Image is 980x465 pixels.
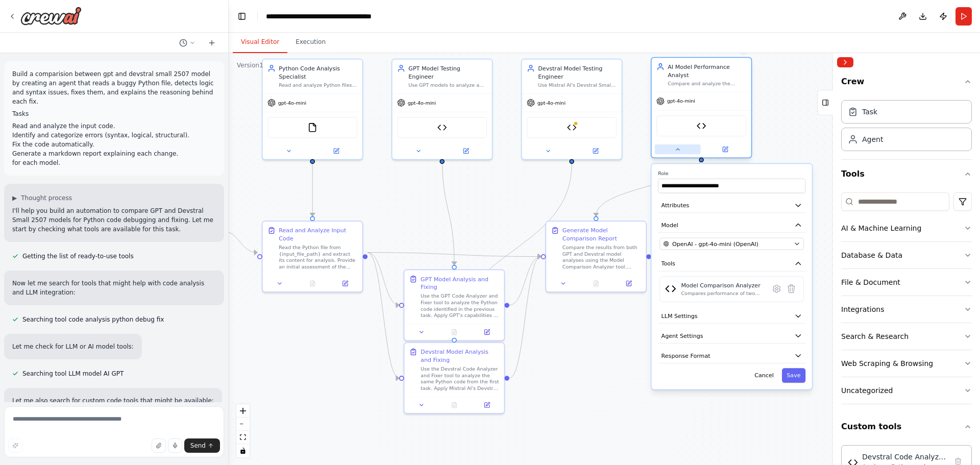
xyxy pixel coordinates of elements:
[837,57,853,67] button: Collapse right sidebar
[841,331,909,341] div: Search & Research
[279,226,357,242] div: Read and Analyze Input Code
[237,61,263,69] div: Version 1
[12,158,216,167] p: for each model.
[12,149,216,158] li: Generate a markdown report explaining each change.
[862,452,947,462] div: Devstral Code Analyzer and Fixer
[408,82,487,89] div: Use GPT models to analyze and fix Python code issues. Provide comprehensive analysis of syntax, l...
[841,277,900,287] div: File & Document
[862,134,883,144] div: Agent
[22,370,124,378] span: Searching tool LLM model AI GPT
[573,146,619,156] button: Open in side panel
[841,296,972,323] button: Integrations
[437,400,471,410] button: No output available
[567,123,577,132] img: Devstral Code Analyzer and Fixer
[841,96,972,159] div: Crew
[391,59,493,160] div: GPT Model Testing EngineerUse GPT models to analyze and fix Python code issues. Provide comprehen...
[841,304,884,314] div: Integrations
[562,226,641,242] div: Generate Model Comparison Report
[421,348,499,364] div: Devstral Model Analysis and Fixing
[737,41,750,54] button: Delete node
[651,59,752,160] div: AI Model Performance AnalystCompare and analyze the performance of GPT vs Devstral Small 2507 mod...
[367,249,399,309] g: Edge from 25e8acb9-b98f-4078-b87b-af9cf7c03669 to 5b24debe-2adf-4ce8-ac54-de566acd5e07
[279,64,357,81] div: Python Code Analysis Specialist
[681,281,765,289] div: Model Comparison Analyzer
[661,312,698,320] span: LLM Settings
[266,11,414,21] nav: breadcrumb
[279,244,357,270] div: Read the Python file from {input_file_path} and extract its content for analysis. Provide an init...
[262,221,363,292] div: Read and Analyze Input CodeRead the Python file from {input_file_path} and extract its content fo...
[538,64,617,81] div: Devstral Model Testing Engineer
[437,327,471,337] button: No output available
[681,290,765,297] div: Compares performance of two different model analyses (GPT vs Devstral) across various metrics inc...
[367,249,541,261] g: Edge from 25e8acb9-b98f-4078-b87b-af9cf7c03669 to 3a152b50-2515-4792-b36a-81b9e2bdf715
[12,121,216,131] li: Read and analyze the input code.
[12,396,214,405] p: Let me also search for custom code tools that might be available:
[841,71,972,96] button: Crew
[473,400,501,410] button: Open in side panel
[278,100,306,106] span: gpt-4o-mini
[12,140,216,149] li: Fix the code automatically.
[404,342,505,413] div: Devstral Model Analysis and FixingUse the Devstral Code Analyzer and Fixer tool to analyze the sa...
[702,144,748,154] button: Open in side panel
[12,342,134,351] p: Let me check for LLM or AI model tools:
[658,198,805,213] button: Attributes
[658,170,805,177] label: Role
[658,348,805,363] button: Response Format
[672,240,758,248] span: OpenAI - gpt-4o-mini (OpenAI)
[509,253,541,382] g: Edge from 43b7a7a0-26b2-4771-9543-e19154a5abf5 to 3a152b50-2515-4792-b36a-81b9e2bdf715
[841,350,972,377] button: Web Scraping & Browsing
[421,365,499,391] div: Use the Devstral Code Analyzer and Fixer tool to analyze the same Python code from the first task...
[12,194,17,202] span: ▶
[841,188,972,412] div: Tools
[750,368,779,383] button: Cancel
[408,64,487,81] div: GPT Model Testing Engineer
[665,283,676,295] img: Model Comparison Analyzer
[473,327,501,337] button: Open in side panel
[152,438,166,453] button: Upload files
[658,256,805,271] button: Tools
[579,279,613,288] button: No output available
[296,279,330,288] button: No output available
[408,100,436,106] span: gpt-4o-mini
[22,252,134,260] span: Getting the list of ready-to-use tools
[661,260,675,268] span: Tools
[841,215,972,241] button: AI & Machine Learning
[697,121,706,131] img: Model Comparison Analyzer
[509,253,541,309] g: Edge from 5b24debe-2adf-4ce8-ac54-de566acd5e07 to 3a152b50-2515-4792-b36a-81b9e2bdf715
[769,281,784,296] button: Configure tool
[658,328,805,343] button: Agent Settings
[331,279,359,288] button: Open in side panel
[784,281,799,296] button: Delete tool
[615,279,643,288] button: Open in side panel
[437,123,447,132] img: GPT Code Analyzer and Fixer
[782,368,805,383] button: Save
[12,194,72,202] button: ▶Thought process
[421,275,499,291] div: GPT Model Analysis and Fixing
[236,404,250,418] button: zoom in
[12,279,216,297] p: Now let me search for tools that might help with code analysis and LLM integration:
[8,438,22,453] button: Improve this prompt
[841,160,972,188] button: Tools
[175,37,200,49] button: Switch to previous chat
[20,7,82,25] img: Logo
[450,164,576,337] g: Edge from 9125bc61-d22f-47e1-8e76-928cfbb14a8e to 43b7a7a0-26b2-4771-9543-e19154a5abf5
[841,323,972,350] button: Search & Research
[367,249,399,382] g: Edge from 25e8acb9-b98f-4078-b87b-af9cf7c03669 to 43b7a7a0-26b2-4771-9543-e19154a5abf5
[841,385,893,396] div: Uncategorized
[287,32,334,53] button: Execution
[658,309,805,324] button: LLM Settings
[443,146,489,156] button: Open in side panel
[592,156,705,216] g: Edge from 12aca984-2a99-4c86-a8ce-d1cb9590d75a to 3a152b50-2515-4792-b36a-81b9e2bdf715
[537,100,566,106] span: gpt-4o-mini
[168,438,182,453] button: Click to speak your automation idea
[404,270,505,341] div: GPT Model Analysis and FixingUse the GPT Code Analyzer and Fixer tool to analyze the Python code ...
[841,269,972,296] button: File & Document
[236,418,250,431] button: zoom out
[659,238,804,250] button: OpenAI - gpt-4o-mini (OpenAI)
[12,131,216,140] li: Identify and categorize errors (syntax, logical, structural).
[308,123,317,132] img: FileReadTool
[661,352,710,360] span: Response Format
[421,293,499,319] div: Use the GPT Code Analyzer and Fixer tool to analyze the Python code identified in the previous ta...
[184,438,220,453] button: Send
[862,107,877,117] div: Task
